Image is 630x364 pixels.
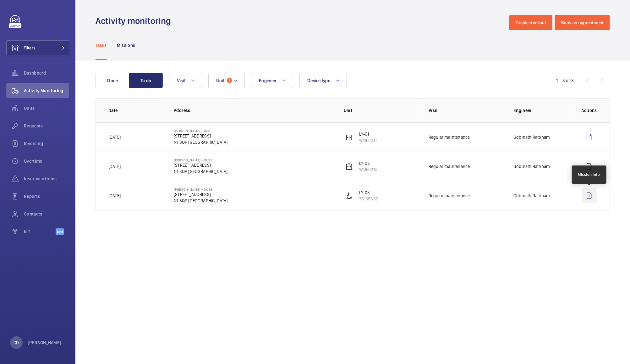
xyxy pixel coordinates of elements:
p: Regular maintenance [429,193,470,199]
img: elevator.svg [345,163,353,170]
p: Regular maintenance [429,134,470,140]
p: N1 3QP [GEOGRAPHIC_DATA] [174,139,227,145]
span: Contacts [24,211,69,217]
p: Address [174,107,334,114]
img: platform_lift.svg [345,192,353,199]
span: Beta [56,228,64,235]
p: [STREET_ADDRESS] [174,133,227,139]
p: [PERSON_NAME] [28,339,62,346]
button: Book an appointment [555,15,610,30]
span: Visit [177,78,185,83]
p: Regular maintenance [429,163,470,170]
p: [PERSON_NAME] House [174,129,227,133]
p: Engineer [513,107,571,114]
span: Reports [24,193,69,199]
span: Engineer [259,78,277,83]
div: Mission Info [578,172,600,177]
p: N1 3QP [GEOGRAPHIC_DATA] [174,198,227,204]
p: [PERSON_NAME] House [174,158,227,162]
span: Filters [24,45,36,51]
button: Device type [299,73,347,88]
p: [DATE] [108,193,121,199]
span: Overtime [24,158,69,164]
p: Missions [117,42,135,48]
p: CD [14,339,19,346]
p: LY-03 [359,189,378,196]
p: 78135386 [359,196,378,202]
button: Unit3 [208,73,245,88]
p: Actions [582,107,597,114]
p: [DATE] [108,134,121,140]
span: Activity Monitoring [24,87,69,94]
span: Requests [24,123,69,129]
span: 3 [227,78,232,83]
p: [PERSON_NAME] House [174,188,227,191]
p: LY-02 [359,160,378,166]
span: Dashboard [24,70,69,76]
button: Engineer [251,73,293,88]
button: Done [96,73,129,88]
p: Unit [344,107,419,114]
p: N1 3QP [GEOGRAPHIC_DATA] [174,168,227,175]
button: Create a callout [509,15,552,30]
span: Units [24,105,69,111]
p: Gobinath Rattinam [513,193,550,199]
button: Filters [6,40,69,55]
p: WME0217 [359,137,377,143]
p: Visit [429,107,503,114]
p: [STREET_ADDRESS] [174,191,227,198]
p: [DATE] [108,163,121,170]
button: To do [129,73,163,88]
img: elevator.svg [345,133,353,141]
p: Gobinath Rattinam [513,163,550,170]
span: Unit [216,78,224,83]
span: Device type [307,78,330,83]
h1: Activity monitoring [96,15,175,27]
p: Date [108,107,164,114]
button: Visit [169,73,202,88]
p: Tasks [96,42,107,48]
div: 1 – 3 of 3 [556,77,574,84]
span: Invoicing [24,140,69,147]
span: Insurance items [24,176,69,182]
p: WME0218 [359,166,378,173]
p: LY-01 [359,131,377,137]
p: Gobinath Rattinam [513,134,550,140]
p: [STREET_ADDRESS] [174,162,227,168]
span: IoT [24,228,56,235]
